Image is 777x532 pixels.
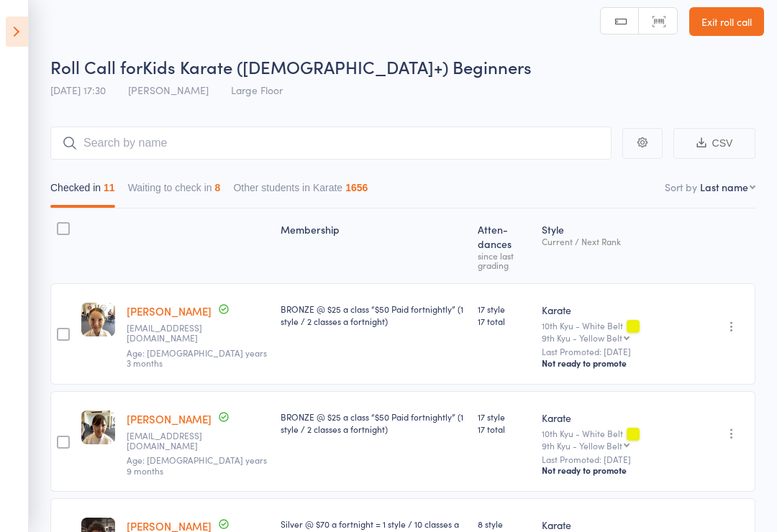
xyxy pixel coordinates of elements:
span: [DATE] 17:30 [50,83,106,97]
label: Sort by [665,180,697,194]
small: Last Promoted: [DATE] [542,454,697,464]
input: Search by name [50,127,612,160]
span: 17 style [478,303,530,315]
div: 8 [215,182,221,193]
span: 17 total [478,315,530,327]
div: Not ready to promote [542,357,697,369]
div: Current / Next Rank [542,237,697,246]
div: Karate [542,518,697,532]
div: 9th Kyu - Yellow Belt [542,333,622,342]
div: BRONZE @ $25 a class “$50 Paid fortnightly” (1 style / 2 classes a fortnight) [281,411,466,435]
div: 10th Kyu - White Belt [542,321,697,342]
div: 1656 [345,182,368,193]
div: Karate [542,411,697,425]
span: 17 style [478,411,530,423]
small: Last Promoted: [DATE] [542,347,697,357]
button: Waiting to check in8 [128,175,221,208]
div: Last name [700,180,748,194]
span: Age: [DEMOGRAPHIC_DATA] years 9 months [127,454,267,476]
button: CSV [673,128,755,159]
span: Large Floor [231,83,283,97]
img: image1739771544.png [81,303,115,336]
span: Roll Call for [50,55,142,78]
div: 11 [104,182,115,193]
div: Atten­dances [472,215,536,277]
span: Kids Karate ([DEMOGRAPHIC_DATA]+) Beginners [142,55,532,78]
div: 10th Kyu - White Belt [542,428,697,450]
span: 17 total [478,423,530,435]
div: Membership [275,215,472,277]
small: trace_adams@hotmail.com [127,431,220,451]
div: Style [536,215,703,277]
div: since last grading [478,251,530,270]
small: trace_adams@hotmail.com [127,323,220,344]
div: Not ready to promote [542,464,697,476]
div: Karate [542,303,697,317]
a: [PERSON_NAME] [127,411,212,426]
button: Other students in Karate1656 [233,175,368,208]
button: Checked in11 [50,175,115,208]
img: image1739771576.png [81,411,115,444]
span: Age: [DEMOGRAPHIC_DATA] years 3 months [127,347,267,369]
div: 9th Kyu - Yellow Belt [542,441,622,450]
span: [PERSON_NAME] [128,83,209,97]
div: BRONZE @ $25 a class “$50 Paid fortnightly” (1 style / 2 classes a fortnight) [281,303,466,327]
a: [PERSON_NAME] [127,303,212,318]
a: Exit roll call [689,7,764,36]
span: 8 style [478,518,530,530]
